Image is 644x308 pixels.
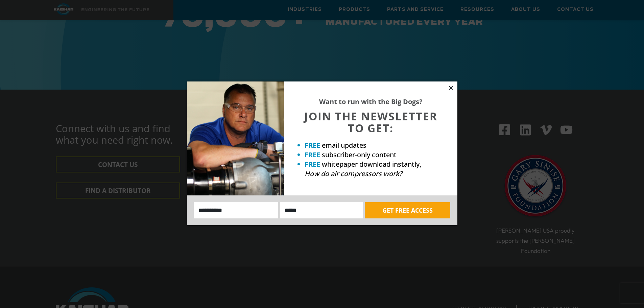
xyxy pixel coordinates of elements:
span: JOIN THE NEWSLETTER TO GET: [304,109,437,135]
span: whitepaper download instantly, [322,160,421,169]
span: subscriber-only content [322,150,397,159]
button: GET FREE ACCESS [365,202,450,218]
strong: Want to run with the Big Dogs? [319,97,423,106]
em: How do air compressors work? [305,169,402,178]
strong: FREE [305,150,320,159]
span: email updates [322,141,366,150]
input: Name: [194,202,279,218]
button: Close [448,85,454,91]
strong: FREE [305,141,320,150]
input: Email [280,202,363,218]
strong: FREE [305,160,320,169]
